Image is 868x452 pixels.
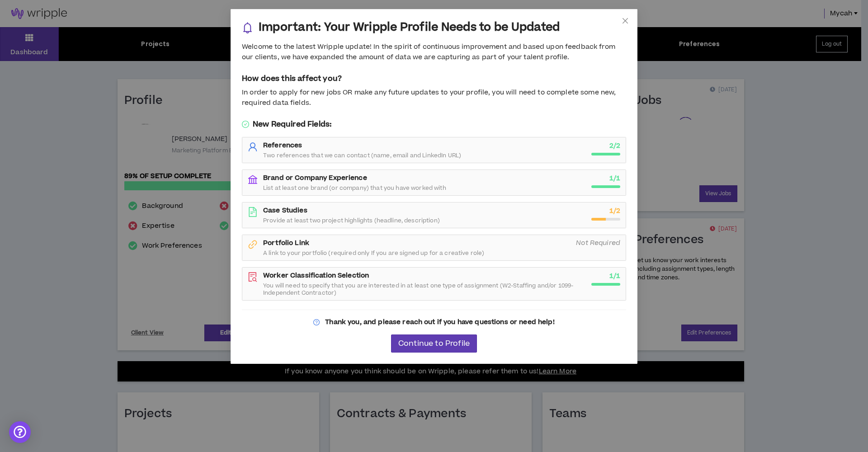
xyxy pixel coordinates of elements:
span: A link to your portfolio (required only If you are signed up for a creative role) [263,250,484,257]
span: question-circle [313,319,320,325]
button: Close [613,9,637,33]
strong: Brand or Company Experience [263,173,367,183]
span: List at least one brand (or company) that you have worked with [263,184,446,192]
span: Provide at least two project highlights (headline, description) [263,217,440,224]
h5: New Required Fields: [242,119,626,130]
i: Not Required [576,238,620,248]
span: check-circle [242,121,249,128]
strong: Portfolio Link [263,238,309,248]
strong: Thank you, and please reach out if you have questions or need help! [325,317,554,327]
div: In order to apply for new jobs OR make any future updates to your profile, you will need to compl... [242,88,626,108]
strong: Case Studies [263,206,307,215]
span: close [622,17,629,24]
strong: 1 / 1 [609,174,620,183]
div: Welcome to the latest Wripple update! In the spirit of continuous improvement and based upon feed... [242,42,626,62]
span: bell [242,22,253,33]
strong: Worker Classification Selection [263,271,369,280]
span: Continue to Profile [398,339,470,348]
strong: References [263,141,302,150]
strong: 2 / 2 [609,141,620,151]
span: file-text [248,207,258,217]
h3: Important: Your Wripple Profile Needs to be Updated [259,20,560,35]
span: You will need to specify that you are interested in at least one type of assignment (W2-Staffing ... [263,282,586,297]
strong: 1 / 2 [609,206,620,216]
div: Open Intercom Messenger [9,421,31,443]
span: bank [248,174,258,184]
span: file-search [248,272,258,282]
span: Two references that we can contact (name, email and LinkedIn URL) [263,152,461,159]
strong: 1 / 1 [609,271,620,281]
h5: How does this affect you? [242,73,626,84]
button: Continue to Profile [391,334,477,353]
span: user [248,142,258,152]
span: link [248,240,258,250]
